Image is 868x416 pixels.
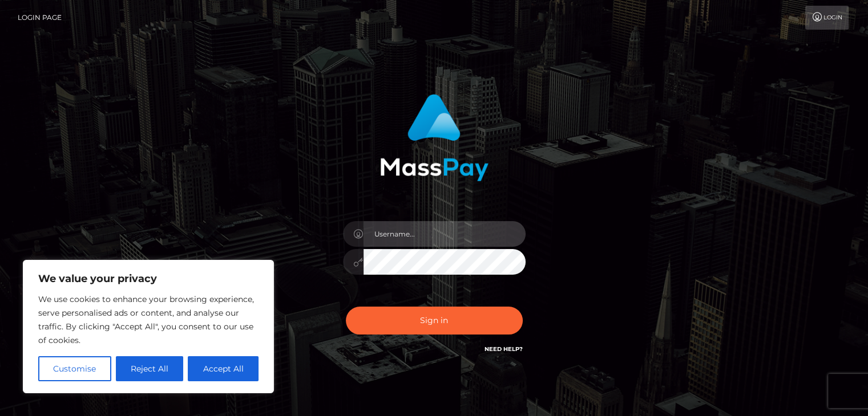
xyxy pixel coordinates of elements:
[38,356,111,381] button: Customise
[18,6,62,30] a: Login Page
[188,356,259,381] button: Accept All
[38,272,259,286] p: We value your privacy
[116,356,184,381] button: Reject All
[23,260,274,393] div: We value your privacy
[38,292,259,347] p: We use cookies to enhance your browsing experience, serve personalised ads or content, and analys...
[805,6,849,30] a: Login
[380,94,488,181] img: MassPay Login
[346,307,523,335] button: Sign in
[364,221,526,247] input: Username...
[485,345,523,353] a: Need Help?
